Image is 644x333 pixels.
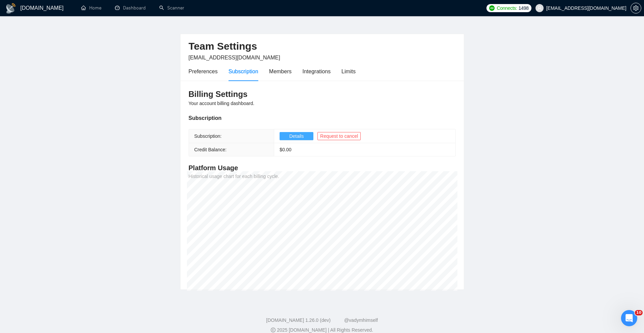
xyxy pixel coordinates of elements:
button: Details [280,132,313,140]
h2: Team Settings [189,40,456,53]
span: 10 [635,310,643,315]
a: searchScanner [159,5,184,11]
span: Connects: [497,4,517,12]
span: 1498 [519,4,529,12]
span: Subscription: [194,133,222,139]
span: setting [631,5,641,11]
a: dashboardDashboard [115,5,146,11]
span: [EMAIL_ADDRESS][DOMAIN_NAME] [189,55,280,60]
div: Members [269,67,292,76]
span: user [537,6,542,10]
a: setting [630,5,641,11]
div: Limits [341,67,356,76]
span: copyright [271,328,276,332]
span: Credit Balance: [194,147,227,152]
img: upwork-logo.png [489,5,495,11]
h3: Billing Settings [189,89,456,100]
button: setting [630,3,641,14]
a: homeHome [81,5,101,11]
div: Integrations [303,67,331,76]
div: Subscription [229,67,258,76]
div: Subscription [189,114,456,122]
div: Preferences [189,67,218,76]
img: logo [5,3,16,14]
a: @vadymhimself [344,317,378,323]
h4: Platform Usage [189,163,456,173]
span: Details [289,132,304,140]
button: Request to cancel [317,132,361,140]
a: [DOMAIN_NAME] 1.26.0 (dev) [266,317,331,323]
iframe: Intercom live chat [621,310,637,326]
span: $ 0.00 [280,147,291,152]
span: Request to cancel [320,132,358,140]
span: Your account billing dashboard. [189,101,255,106]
